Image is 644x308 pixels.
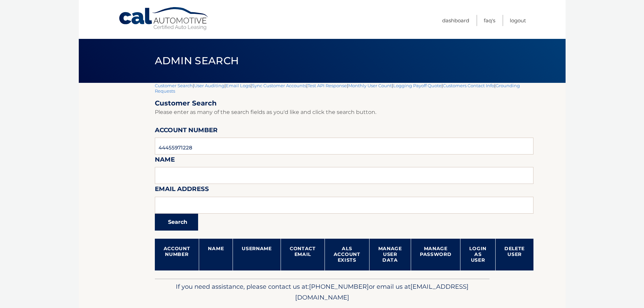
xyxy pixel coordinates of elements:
[155,184,209,196] label: Email Address
[369,239,411,270] th: Manage User Data
[295,283,469,301] span: [EMAIL_ADDRESS][DOMAIN_NAME]
[233,239,281,270] th: Username
[226,83,251,88] a: Email Logs
[252,83,306,88] a: Sync Customer Accounts
[281,239,325,270] th: Contact Email
[155,108,534,117] p: Please enter as many of the search fields as you'd like and click the search button.
[155,214,198,231] button: Search
[460,239,496,270] th: Login as User
[155,83,520,94] a: Grounding Requests
[155,125,218,138] label: Account Number
[159,281,485,303] p: If you need assistance, please contact us at: or email us at
[442,15,469,26] a: Dashboard
[199,239,233,270] th: Name
[118,7,210,31] a: Cal Automotive
[309,283,369,290] span: [PHONE_NUMBER]
[308,83,347,88] a: Test API Response
[155,83,193,88] a: Customer Search
[194,83,224,88] a: User Auditing
[155,99,534,108] h2: Customer Search
[325,239,369,270] th: ALS Account Exists
[443,83,494,88] a: Customers Contact Info
[155,83,534,279] div: | | | | | | | |
[495,239,533,270] th: Delete User
[510,15,526,26] a: Logout
[155,239,199,270] th: Account Number
[393,83,442,88] a: Logging Payoff Quote
[155,54,239,67] span: Admin Search
[348,83,392,88] a: Monthly User Count
[484,15,495,26] a: FAQ's
[411,239,460,270] th: Manage Password
[155,155,175,167] label: Name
